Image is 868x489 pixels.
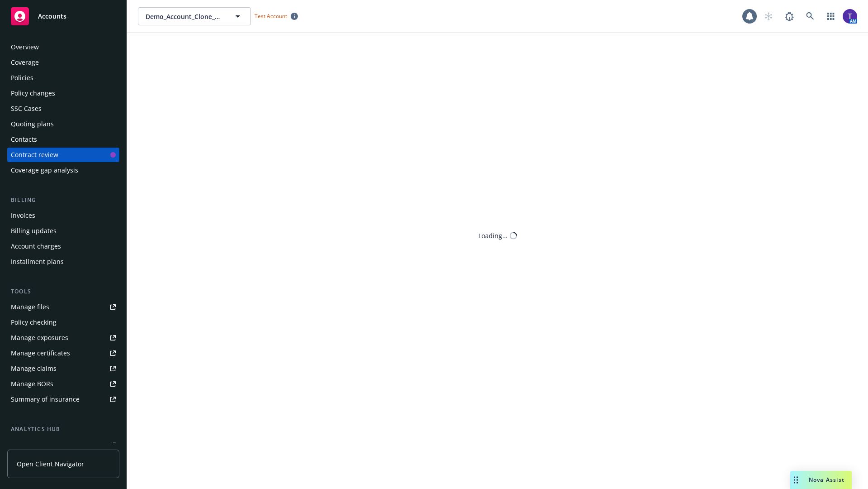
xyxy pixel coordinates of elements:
[38,13,66,20] span: Accounts
[11,346,70,360] div: Manage certificates
[7,101,119,116] a: SSC Cases
[7,254,119,269] a: Installment plans
[7,71,119,85] a: Policies
[11,132,37,147] div: Contacts
[7,331,119,345] a: Manage exposures
[7,86,119,101] a: Policy changes
[11,224,57,238] div: Billing updates
[7,208,119,223] a: Invoices
[7,392,119,407] a: Summary of insurance
[7,437,119,452] a: Loss summary generator
[11,331,68,345] div: Manage exposures
[843,9,857,24] img: photo
[7,163,119,177] a: Coverage gap analysis
[809,476,844,484] span: Nova Assist
[7,196,119,205] div: Billing
[7,425,119,434] div: Analytics hub
[759,7,778,25] a: Start snowing
[790,471,852,489] button: Nova Assist
[146,12,224,21] span: Demo_Account_Clone_QA_CR_Tests_Demo
[822,7,840,25] a: Switch app
[11,377,53,391] div: Manage BORs
[11,117,54,131] div: Quoting plans
[478,231,508,240] div: Loading...
[255,12,287,20] span: Test Account
[11,71,33,85] div: Policies
[11,101,42,116] div: SSC Cases
[7,239,119,254] a: Account charges
[138,7,251,25] button: Demo_Account_Clone_QA_CR_Tests_Demo
[11,208,35,223] div: Invoices
[11,361,57,376] div: Manage claims
[11,437,86,452] div: Loss summary generator
[7,361,119,376] a: Manage claims
[7,346,119,360] a: Manage certificates
[7,4,119,29] a: Accounts
[801,7,819,25] a: Search
[7,315,119,330] a: Policy checking
[11,392,80,407] div: Summary of insurance
[7,300,119,314] a: Manage files
[7,55,119,70] a: Coverage
[7,377,119,391] a: Manage BORs
[780,7,798,25] a: Report a Bug
[11,254,64,269] div: Installment plans
[11,300,49,314] div: Manage files
[11,86,55,101] div: Policy changes
[7,148,119,162] a: Contract review
[7,117,119,131] a: Quoting plans
[11,40,39,54] div: Overview
[11,239,61,254] div: Account charges
[7,132,119,147] a: Contacts
[7,224,119,238] a: Billing updates
[7,287,119,296] div: Tools
[7,40,119,54] a: Overview
[251,11,302,21] span: Test Account
[11,148,58,162] div: Contract review
[11,163,78,177] div: Coverage gap analysis
[790,471,802,489] div: Drag to move
[17,459,84,469] span: Open Client Navigator
[11,315,57,330] div: Policy checking
[11,55,39,70] div: Coverage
